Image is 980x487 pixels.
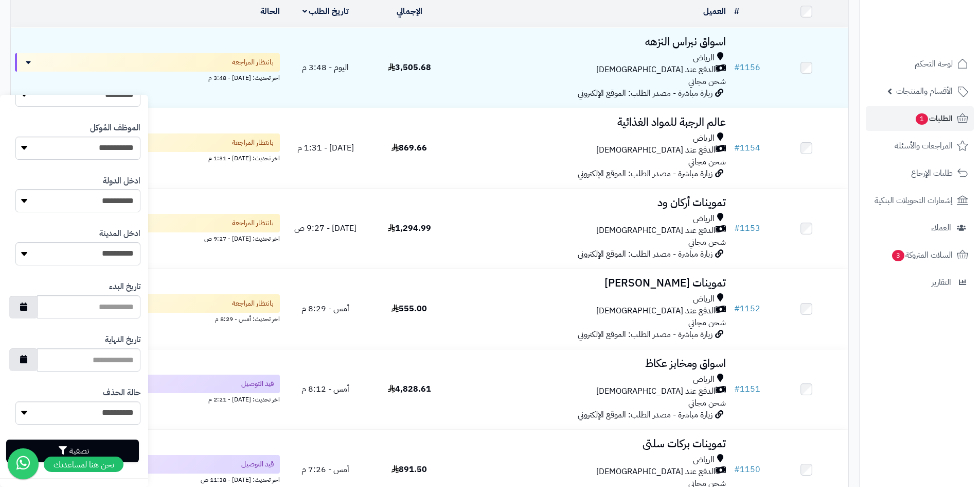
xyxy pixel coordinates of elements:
span: طلبات الإرجاع [911,166,953,180]
h3: تموينات أركان ود [455,197,726,209]
a: لوحة التحكم [866,52,974,76]
span: المراجعات والأسئلة [895,139,953,153]
span: العملاء [931,221,951,235]
span: 1 [916,113,928,125]
span: الدفع عند [DEMOGRAPHIC_DATA] [596,64,716,76]
h3: اسواق ومخابز عكاظ [455,358,726,370]
label: تاريخ البدء [109,281,140,293]
a: التقارير [866,270,974,295]
span: الدفع عند [DEMOGRAPHIC_DATA] [596,225,716,237]
span: التقارير [932,275,951,290]
a: السلات المتروكة3 [866,243,974,267]
a: #1156 [734,61,760,74]
span: الرياض [693,213,715,225]
span: # [734,222,740,234]
span: # [734,61,740,74]
a: الإجمالي [397,5,422,18]
a: #1153 [734,222,760,234]
span: لوحة التحكم [915,57,953,71]
span: # [734,383,740,395]
span: شحن مجاني [688,236,726,248]
span: شحن مجاني [688,397,726,409]
label: ادخل الدولة [103,175,140,187]
span: قيد التوصيل [241,459,274,469]
span: 1,294.99 [388,222,431,234]
a: طلبات الإرجاع [866,161,974,186]
span: [DATE] - 9:27 ص [294,222,357,234]
a: #1150 [734,463,760,476]
span: أمس - 8:12 م [301,383,349,395]
span: بانتظار المراجعة [232,57,274,68]
span: # [734,303,740,315]
span: الرياض [693,52,715,64]
h3: تموينات بركات سلتى [455,438,726,450]
a: الحالة [260,5,280,18]
span: [DATE] - 1:31 م [297,142,354,154]
label: تاريخ النهاية [105,334,140,346]
a: العميل [703,5,726,18]
span: أمس - 7:26 م [301,463,349,476]
span: بانتظار المراجعة [232,218,274,228]
span: 555.00 [391,303,427,315]
span: شحن مجاني [688,316,726,329]
span: الرياض [693,132,715,144]
a: إشعارات التحويلات البنكية [866,188,974,213]
span: 891.50 [391,463,427,476]
span: الدفع عند [DEMOGRAPHIC_DATA] [596,385,716,397]
span: الرياض [693,374,715,385]
span: # [734,463,740,476]
span: قيد التوصيل [241,379,274,389]
a: الطلبات1 [866,106,974,131]
span: زيارة مباشرة - مصدر الطلب: الموقع الإلكتروني [578,248,712,260]
span: 3 [892,250,904,261]
span: الطلبات [915,111,953,126]
span: شحن مجاني [688,156,726,168]
span: 3,505.68 [388,61,431,74]
span: 869.66 [391,142,427,154]
label: حالة الحذف [103,387,140,399]
div: اخر تحديث: [DATE] - 3:48 م [15,72,280,82]
span: الدفع عند [DEMOGRAPHIC_DATA] [596,305,716,317]
span: زيارة مباشرة - مصدر الطلب: الموقع الإلكتروني [578,409,712,421]
a: المراجعات والأسئلة [866,133,974,158]
a: العملاء [866,215,974,240]
span: زيارة مباشرة - مصدر الطلب: الموقع الإلكتروني [578,87,712,99]
a: #1152 [734,303,760,315]
h3: تموينات [PERSON_NAME] [455,277,726,289]
span: # [734,142,740,154]
a: #1151 [734,383,760,395]
span: أمس - 8:29 م [301,303,349,315]
span: الأقسام والمنتجات [896,84,953,98]
span: إشعارات التحويلات البنكية [875,193,953,208]
label: الموظف المُوكل [90,122,140,134]
span: اليوم - 3:48 م [302,61,349,74]
span: الدفع عند [DEMOGRAPHIC_DATA] [596,144,716,156]
span: زيارة مباشرة - مصدر الطلب: الموقع الإلكتروني [578,167,712,180]
span: الرياض [693,454,715,466]
a: تاريخ الطلب [302,5,349,18]
label: ادخل المدينة [99,228,140,240]
span: الدفع عند [DEMOGRAPHIC_DATA] [596,466,716,478]
h3: اسواق نبراس النزهه [455,36,726,48]
span: السلات المتروكة [891,248,953,262]
h3: عالم الرجبة للمواد الغذائية [455,116,726,128]
span: بانتظار المراجعة [232,138,274,148]
span: الرياض [693,293,715,305]
span: بانتظار المراجعة [232,298,274,309]
span: زيارة مباشرة - مصدر الطلب: الموقع الإلكتروني [578,328,712,341]
a: #1154 [734,142,760,154]
span: شحن مجاني [688,75,726,88]
a: # [734,5,739,18]
span: 4,828.61 [388,383,431,395]
button: تصفية [6,440,139,462]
